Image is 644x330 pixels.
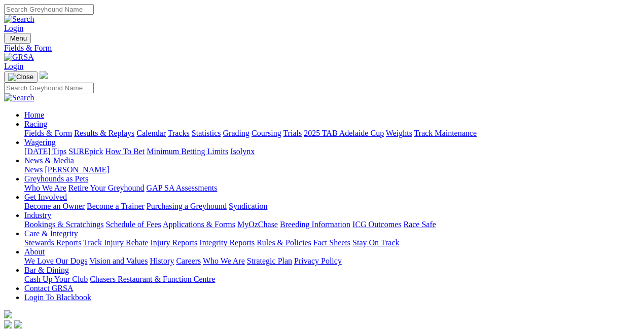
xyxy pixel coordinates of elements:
[150,238,197,247] a: Injury Reports
[4,4,94,15] input: Search
[4,15,34,24] img: Search
[403,220,436,229] a: Race Safe
[237,220,278,229] a: MyOzChase
[150,256,174,265] a: History
[414,129,477,137] a: Track Maintenance
[386,129,412,137] a: Weights
[68,147,103,156] a: SUREpick
[147,184,218,192] a: GAP SA Assessments
[230,147,255,156] a: Isolynx
[4,71,38,83] button: Toggle navigation
[4,93,34,102] img: Search
[257,238,311,247] a: Rules & Policies
[283,129,302,137] a: Trials
[24,238,81,247] a: Stewards Reports
[24,129,640,138] div: Racing
[24,165,43,174] a: News
[24,184,640,193] div: Greyhounds as Pets
[24,184,66,192] a: Who We Are
[176,256,201,265] a: Careers
[252,129,281,137] a: Coursing
[4,320,12,328] img: facebook.svg
[24,165,640,174] div: News & Media
[24,266,69,274] a: Bar & Dining
[24,256,87,265] a: We Love Our Dogs
[199,238,255,247] a: Integrity Reports
[24,247,45,256] a: About
[24,238,640,247] div: Care & Integrity
[163,220,235,229] a: Applications & Forms
[45,165,109,174] a: [PERSON_NAME]
[10,34,27,42] span: Menu
[313,238,350,247] a: Fact Sheets
[229,202,267,210] a: Syndication
[147,147,228,156] a: Minimum Betting Limits
[247,256,292,265] a: Strategic Plan
[24,211,51,219] a: Industry
[136,129,166,137] a: Calendar
[24,293,91,302] a: Login To Blackbook
[4,310,12,318] img: logo-grsa-white.png
[89,256,148,265] a: Vision and Values
[105,147,145,156] a: How To Bet
[24,193,67,201] a: Get Involved
[24,229,78,238] a: Care & Integrity
[4,44,640,53] a: Fields & Form
[90,275,215,283] a: Chasers Restaurant & Function Centre
[4,62,23,70] a: Login
[74,129,134,137] a: Results & Replays
[40,71,48,79] img: logo-grsa-white.png
[24,111,44,119] a: Home
[304,129,384,137] a: 2025 TAB Adelaide Cup
[24,129,72,137] a: Fields & Form
[24,147,66,156] a: [DATE] Tips
[24,156,74,165] a: News & Media
[24,174,88,183] a: Greyhounds as Pets
[24,138,56,146] a: Wagering
[87,202,145,210] a: Become a Trainer
[24,275,88,283] a: Cash Up Your Club
[24,284,73,292] a: Contact GRSA
[24,120,47,128] a: Racing
[147,202,227,210] a: Purchasing a Greyhound
[24,275,640,284] div: Bar & Dining
[24,256,640,266] div: About
[192,129,221,137] a: Statistics
[4,83,94,93] input: Search
[24,220,640,229] div: Industry
[105,220,161,229] a: Schedule of Fees
[352,220,401,229] a: ICG Outcomes
[4,33,31,44] button: Toggle navigation
[24,220,103,229] a: Bookings & Scratchings
[352,238,399,247] a: Stay On Track
[4,53,34,62] img: GRSA
[280,220,350,229] a: Breeding Information
[24,147,640,156] div: Wagering
[168,129,190,137] a: Tracks
[24,202,640,211] div: Get Involved
[4,24,23,32] a: Login
[8,73,33,81] img: Close
[68,184,145,192] a: Retire Your Greyhound
[24,202,85,210] a: Become an Owner
[223,129,249,137] a: Grading
[83,238,148,247] a: Track Injury Rebate
[203,256,245,265] a: Who We Are
[294,256,342,265] a: Privacy Policy
[14,320,22,328] img: twitter.svg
